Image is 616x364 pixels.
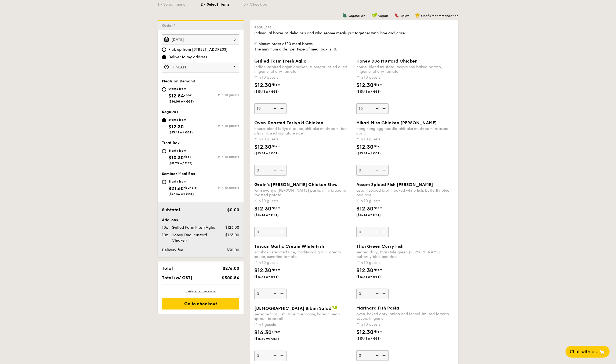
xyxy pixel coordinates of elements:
[372,13,377,18] img: icon-vegan.f8ff3823.svg
[254,75,352,80] div: Min 10 guests
[356,244,404,249] span: Thai Green Curry Fish
[162,79,195,83] span: Meals on Demand
[169,225,218,230] div: Grilled Farm Fresh Aglio
[223,266,239,271] span: $276.00
[254,198,352,204] div: Min 10 guests
[254,182,338,187] span: Grain's [PERSON_NAME] Chicken Stew
[184,155,191,159] span: /box
[168,54,207,60] span: Deliver to my address
[254,322,352,327] div: Min 1 guests
[342,13,347,18] img: icon-vegetarian.fe4039eb.svg
[254,31,454,52] div: Individual boxes of delicious and wholesome meals put together with love and care. Minimum order ...
[278,103,287,114] img: icon-add.58712e84.svg
[254,213,291,217] span: ($13.41 w/ GST)
[254,351,287,361] input: [DEMOGRAPHIC_DATA] Bibim Saladseasoned tofu, shiitake mushroom, korean bean sprout, broccoliMin 1...
[356,289,389,299] input: Thai Green Curry Fishseared dory, thai style green [PERSON_NAME], butterfly blue pea riceMin 10 g...
[184,186,197,190] span: /bundle
[394,13,399,18] img: icon-spicy.37a8142b.svg
[374,268,382,272] span: /item
[162,275,192,280] span: Total (w/ GST)
[254,82,271,89] span: $12.30
[162,23,178,28] span: Order 1
[254,260,352,265] div: Min 10 guests
[356,336,393,341] span: ($13.41 w/ GST)
[356,322,454,327] div: Min 10 guests
[374,144,382,148] span: /item
[356,144,374,150] span: $12.30
[356,198,454,204] div: Min 10 guests
[356,182,433,187] span: Assam Spiced Fish [PERSON_NAME]
[227,248,239,252] span: $30.00
[168,192,194,196] span: ($23.54 w/ GST)
[184,93,192,97] span: /box
[168,179,197,184] div: Starts from
[372,103,381,114] img: icon-reduce.1d2dbef1.svg
[254,144,271,150] span: $12.30
[372,165,381,175] img: icon-reduce.1d2dbef1.svg
[381,289,389,299] img: icon-add.58712e84.svg
[225,225,239,230] span: $123.00
[254,337,291,341] span: ($15.59 w/ GST)
[356,120,437,125] span: Hikari Miso Chicken [PERSON_NAME]
[254,267,271,274] span: $12.30
[162,289,239,293] div: + Add another order
[254,306,332,311] span: [DEMOGRAPHIC_DATA] Bibim Salad
[348,14,365,18] span: Vegetarian
[201,186,239,190] div: Min 10 guests
[254,151,291,155] span: ($13.41 w/ GST)
[254,188,352,197] div: with nyonya [PERSON_NAME] paste, mini bread roll, roasted potato
[254,89,291,94] span: ($13.41 w/ GST)
[254,120,323,125] span: Oven-Roasted Teriyaki Chicken
[356,103,389,114] input: Honey Duo Mustard Chickenhouse-blend mustard, maple soy baked potato, linguine, cherry tomatoMin ...
[222,275,239,280] span: $300.84
[162,34,239,45] input: Event date
[201,155,239,159] div: Min 10 guests
[168,118,193,122] div: Starts from
[162,55,166,59] input: Deliver to my address
[270,351,278,361] img: icon-reduce.1d2dbef1.svg
[254,206,271,212] span: $12.30
[356,137,454,142] div: Min 10 guests
[415,13,420,18] img: icon-chef-hat.a58ddaea.svg
[271,144,280,148] span: /item
[356,151,393,155] span: ($13.41 w/ GST)
[400,14,409,18] span: Spicy
[254,312,352,321] div: seasoned tofu, shiitake mushroom, korean bean sprout, broccoli
[356,75,454,80] div: Min 10 guests
[225,233,239,237] span: $123.00
[372,350,381,361] img: icon-reduce.1d2dbef1.svg
[162,87,166,92] input: Starts from$12.84/box($14.00 w/ GST)Min 10 guests
[356,59,418,64] span: Honey Duo Mustard Chicken
[168,124,184,130] span: $12.30
[254,103,287,114] input: Grilled Farm Fresh Aglioindian inspired cajun chicken, supergarlicfied oiled linguine, cherry tom...
[372,289,381,299] img: icon-reduce.1d2dbef1.svg
[168,87,194,91] div: Starts from
[168,47,228,52] span: Pick up from [STREET_ADDRESS]
[374,206,382,210] span: /item
[227,207,239,212] span: $0.00
[378,14,388,18] span: Vegan
[421,14,458,18] span: Chef's recommendation
[162,48,166,52] input: Pick up from [STREET_ADDRESS]
[162,149,166,153] input: Starts from$10.30/box($11.23 w/ GST)Min 10 guests
[162,266,173,271] span: Total
[254,59,306,64] span: Grilled Farm Fresh Aglio
[254,289,287,299] input: Tuscan Garlic Cream White Fishsanshoku steamed rice, traditional garlic cream sauce, sundried tom...
[168,161,193,165] span: ($11.23 w/ GST)
[278,351,287,361] img: icon-add.58712e84.svg
[168,185,184,191] span: $21.60
[356,65,454,74] div: house-blend mustard, maple soy baked potato, linguine, cherry tomato
[356,329,374,336] span: $12.30
[356,250,454,259] div: seared dory, thai style green [PERSON_NAME], butterfly blue pea rice
[271,268,280,272] span: /item
[381,103,389,114] img: icon-add.58712e84.svg
[356,89,393,94] span: ($13.41 w/ GST)
[162,62,239,72] input: Event time
[201,124,239,128] div: Min 10 guests
[168,130,193,134] span: ($13.41 w/ GST)
[570,349,597,354] span: Chat with us
[271,83,280,86] span: /item
[278,227,287,237] img: icon-add.58712e84.svg
[270,227,278,237] img: icon-reduce.1d2dbef1.svg
[168,100,194,103] span: ($14.00 w/ GST)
